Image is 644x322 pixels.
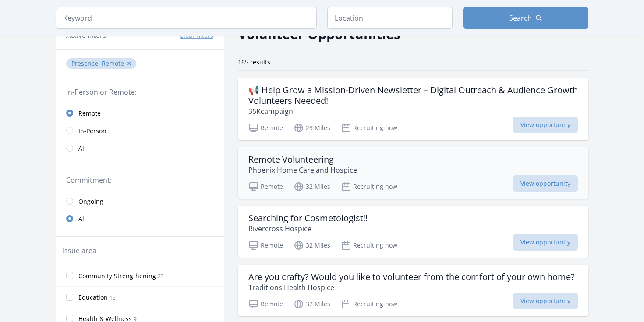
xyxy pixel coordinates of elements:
legend: In-Person or Remote: [66,87,213,97]
h3: Searching for Cosmetologist!! [248,213,368,223]
span: Remote [102,59,124,67]
p: Recruiting now [341,299,397,309]
p: Traditions Health Hospice [248,282,575,293]
span: All [78,144,86,153]
a: All [56,210,224,227]
a: Searching for Cosmetologist!! Rivercross Hospice Remote 32 Miles Recruiting now View opportunity [238,206,588,258]
span: Search [509,13,532,23]
legend: Commitment: [66,175,213,185]
input: Keyword [56,7,317,29]
p: Recruiting now [341,123,397,133]
h3: 📢 Help Grow a Mission-Driven Newsletter – Digital Outreach & Audience Growth Volunteers Needed! [248,85,578,106]
span: View opportunity [513,117,578,133]
button: ✕ [127,59,132,68]
legend: Issue area [63,245,96,256]
p: 32 Miles [294,181,330,192]
a: All [56,139,224,157]
span: Education [78,293,108,302]
button: Search [463,7,588,29]
span: 15 [110,294,116,301]
p: Rivercross Hospice [248,223,368,234]
p: Remote [248,123,283,133]
p: 35Kcampaign [248,106,578,117]
a: In-Person [56,122,224,139]
span: 165 results [238,58,270,66]
a: Remote Volunteering Phoenix Home Care and Hospice Remote 32 Miles Recruiting now View opportunity [238,147,588,199]
input: Location [327,7,453,29]
p: Recruiting now [341,181,397,192]
a: Are you crafty? Would you like to volunteer from the comfort of your own home? Traditions Health ... [238,265,588,316]
a: 📢 Help Grow a Mission-Driven Newsletter – Digital Outreach & Audience Growth Volunteers Needed! 3... [238,78,588,140]
span: Ongoing [78,197,103,206]
p: 32 Miles [294,240,330,251]
span: 23 [158,272,164,280]
p: Phoenix Home Care and Hospice [248,165,357,175]
span: View opportunity [513,293,578,309]
h3: Are you crafty? Would you like to volunteer from the comfort of your own home? [248,272,575,282]
input: Education 15 [66,294,73,301]
input: Community Strengthening 23 [66,272,73,279]
span: Presence : [71,59,102,67]
p: Recruiting now [341,240,397,251]
p: Remote [248,240,283,251]
span: In-Person [78,127,106,135]
span: View opportunity [513,175,578,192]
p: Remote [248,181,283,192]
span: All [78,215,86,223]
h3: Remote Volunteering [248,154,357,165]
a: Remote [56,104,224,122]
span: Remote [78,109,101,118]
span: View opportunity [513,234,578,251]
p: Remote [248,299,283,309]
span: Community Strengthening [78,272,156,280]
p: 23 Miles [294,123,330,133]
a: Ongoing [56,192,224,210]
p: 32 Miles [294,299,330,309]
input: Health & Wellness 9 [66,315,73,322]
